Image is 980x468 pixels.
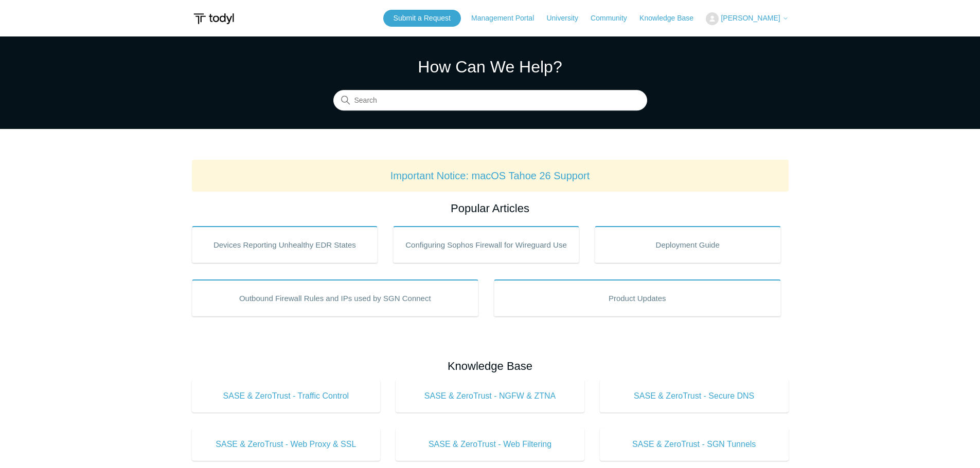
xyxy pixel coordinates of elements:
span: [PERSON_NAME] [721,14,780,22]
input: Search [333,90,647,111]
a: University [546,13,588,24]
a: SASE & ZeroTrust - NGFW & ZTNA [396,380,584,413]
span: SASE & ZeroTrust - Web Filtering [411,438,569,451]
a: Devices Reporting Unhealthy EDR States [192,226,378,263]
a: Management Portal [471,13,544,24]
img: Todyl Support Center Help Center home page [192,9,236,28]
a: SASE & ZeroTrust - Secure DNS [600,380,789,413]
a: Submit a Request [383,10,461,27]
a: SASE & ZeroTrust - SGN Tunnels [600,428,789,461]
span: SASE & ZeroTrust - Traffic Control [207,390,365,402]
a: Community [591,13,637,24]
span: SASE & ZeroTrust - Web Proxy & SSL [207,438,365,451]
a: Product Updates [494,279,781,316]
span: SASE & ZeroTrust - NGFW & ZTNA [411,390,569,402]
span: SASE & ZeroTrust - SGN Tunnels [615,438,773,451]
a: Deployment Guide [595,226,781,263]
a: SASE & ZeroTrust - Web Proxy & SSL [192,428,381,461]
button: [PERSON_NAME] [706,12,788,25]
a: Important Notice: macOS Tahoe 26 Support [390,170,590,181]
h2: Popular Articles [192,200,789,217]
span: SASE & ZeroTrust - Secure DNS [615,390,773,402]
a: Outbound Firewall Rules and IPs used by SGN Connect [192,279,479,316]
h2: Knowledge Base [192,358,789,375]
a: Knowledge Base [639,13,704,24]
a: Configuring Sophos Firewall for Wireguard Use [393,226,579,263]
h1: How Can We Help? [333,54,647,79]
a: SASE & ZeroTrust - Web Filtering [396,428,584,461]
a: SASE & ZeroTrust - Traffic Control [192,380,381,413]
